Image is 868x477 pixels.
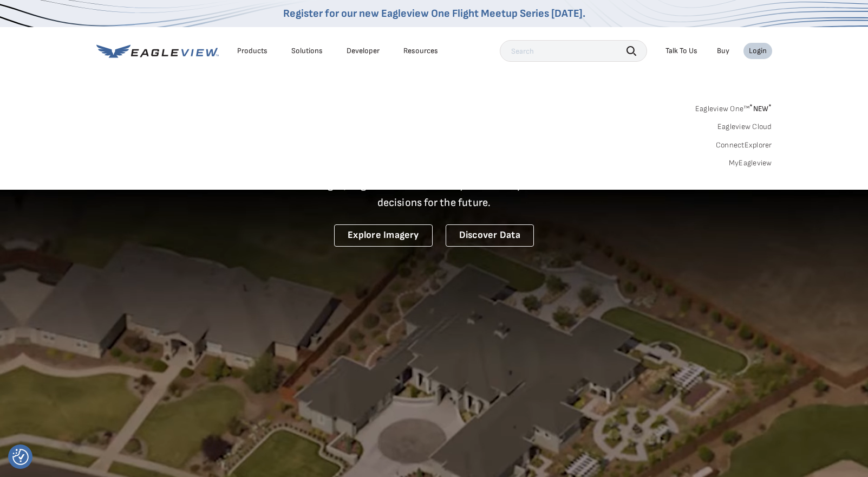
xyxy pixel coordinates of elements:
a: ConnectExplorer [716,140,772,150]
div: Resources [403,46,438,56]
a: MyEagleview [729,158,772,168]
span: NEW [749,104,772,113]
a: Buy [717,46,729,56]
a: Developer [347,46,380,56]
input: Search [500,40,647,62]
button: Consent Preferences [12,449,29,465]
a: Discover Data [446,224,534,247]
div: Login [749,46,767,56]
a: Eagleview Cloud [717,122,772,132]
div: Solutions [291,46,323,56]
img: Revisit consent button [12,449,29,465]
a: Explore Imagery [334,224,433,247]
a: Eagleview One™*NEW* [695,101,772,113]
div: Talk To Us [665,46,697,56]
div: Products [237,46,267,56]
a: Register for our new Eagleview One Flight Meetup Series [DATE]. [283,7,585,20]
